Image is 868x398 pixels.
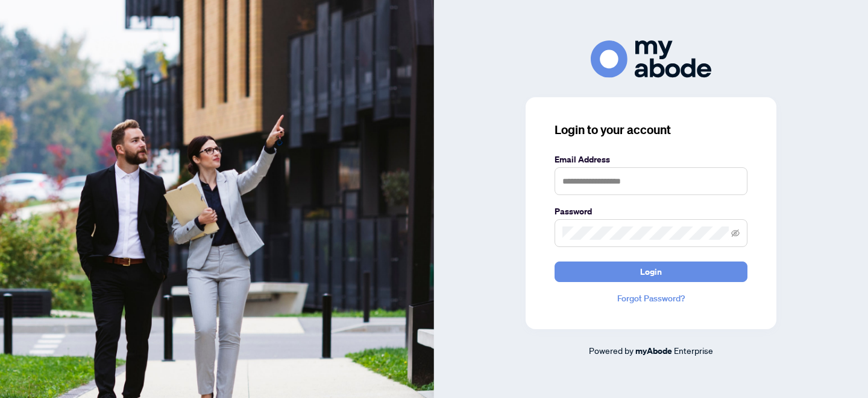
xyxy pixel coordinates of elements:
[555,262,747,282] button: Login
[555,292,747,305] a: Forgot Password?
[555,121,747,138] h3: Login to your account
[731,229,740,237] span: eye-invisible
[640,262,662,281] span: Login
[555,153,747,166] label: Email Address
[589,345,634,356] span: Powered by
[674,345,713,356] span: Enterprise
[635,344,672,358] a: myAbode
[591,40,711,77] img: ma-logo
[555,205,747,218] label: Password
